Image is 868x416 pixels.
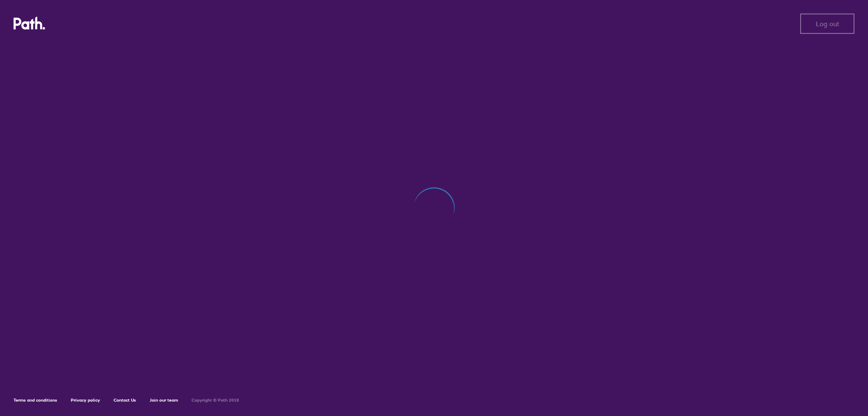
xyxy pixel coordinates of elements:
a: Privacy policy [71,397,100,403]
a: Terms and conditions [14,397,57,403]
h6: Copyright © Path 2018 [192,398,239,403]
a: Join our team [150,397,178,403]
a: Contact Us [114,397,136,403]
button: Log out [800,14,854,34]
span: Log out [816,20,839,28]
